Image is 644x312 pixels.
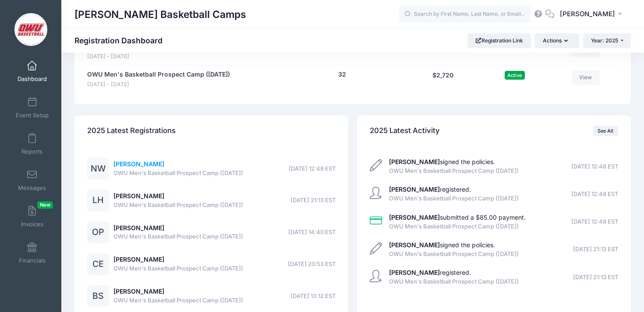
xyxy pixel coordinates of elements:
[11,56,53,87] a: Dashboard
[399,6,531,23] input: Search by First Name, Last Name, or Email...
[406,70,480,89] div: $2,720
[18,184,46,192] span: Messages
[289,165,336,173] span: [DATE] 12:48 EST
[113,287,164,295] a: [PERSON_NAME]
[11,92,53,123] a: Event Setup
[87,81,230,89] span: [DATE] - [DATE]
[370,119,440,144] h4: 2025 Latest Activity
[389,158,440,165] strong: [PERSON_NAME]
[11,129,53,159] a: Reports
[113,256,164,263] a: [PERSON_NAME]
[87,285,109,307] div: BS
[593,126,618,136] a: See All
[21,221,43,228] span: Invoices
[87,119,176,144] h4: 2025 Latest Registrations
[571,190,618,199] span: [DATE] 12:48 EST
[16,112,49,119] span: Event Setup
[19,257,46,264] span: Financials
[535,33,579,48] button: Actions
[290,292,336,301] span: [DATE] 13:12 EST
[573,273,618,282] span: [DATE] 21:13 EST
[554,4,631,25] button: [PERSON_NAME]
[389,250,519,259] span: OWU Men's Basketball Prospect Camp ([DATE])
[11,238,53,268] a: Financials
[389,241,440,249] strong: [PERSON_NAME]
[290,196,336,205] span: [DATE] 21:13 EST
[389,167,519,175] span: OWU Men's Basketball Prospect Camp ([DATE])
[467,33,531,48] a: Registration Link
[572,70,600,85] a: View
[87,165,109,173] a: NW
[389,186,440,193] strong: [PERSON_NAME]
[113,232,243,241] span: OWU Men's Basketball Prospect Camp ([DATE])
[11,165,53,196] a: Messages
[389,222,526,231] span: OWU Men's Basketball Prospect Camp ([DATE])
[87,253,109,275] div: CE
[87,53,229,61] span: [DATE] - [DATE]
[571,217,618,226] span: [DATE] 12:48 EST
[11,201,53,232] a: InvoicesNew
[113,192,164,200] a: [PERSON_NAME]
[74,4,246,25] h1: [PERSON_NAME] Basketball Camps
[560,9,615,19] span: [PERSON_NAME]
[288,260,336,269] span: [DATE] 20:53 EST
[87,293,109,300] a: BS
[87,221,109,243] div: OP
[389,158,495,165] a: [PERSON_NAME]signed the policies.
[87,70,230,79] a: OWU Men's Basketball Prospect Camp ([DATE])
[591,37,618,44] span: Year: 2025
[113,201,243,210] span: OWU Men's Basketball Prospect Camp ([DATE])
[87,158,109,179] div: NW
[389,277,519,286] span: OWU Men's Basketball Prospect Camp ([DATE])
[389,241,495,249] a: [PERSON_NAME]signed the policies.
[505,71,525,79] span: Active
[14,13,47,46] img: David Vogel Basketball Camps
[389,269,440,276] strong: [PERSON_NAME]
[18,75,47,83] span: Dashboard
[74,36,170,45] h1: Registration Dashboard
[573,245,618,254] span: [DATE] 21:13 EST
[37,201,53,209] span: New
[389,269,471,276] a: [PERSON_NAME]registered.
[113,169,243,178] span: OWU Men's Basketball Prospect Camp ([DATE])
[87,261,109,268] a: CE
[87,189,109,211] div: LH
[113,264,243,273] span: OWU Men's Basketball Prospect Camp ([DATE])
[87,229,109,236] a: OP
[21,148,42,155] span: Reports
[87,197,109,204] a: LH
[113,224,164,231] a: [PERSON_NAME]
[113,160,164,168] a: [PERSON_NAME]
[389,214,526,221] a: [PERSON_NAME]submitted a $85.00 payment.
[571,162,618,171] span: [DATE] 12:48 EST
[338,70,346,79] button: 32
[288,228,336,237] span: [DATE] 14:40 EST
[583,33,631,48] button: Year: 2025
[389,186,471,193] a: [PERSON_NAME]registered.
[389,214,440,221] strong: [PERSON_NAME]
[113,296,243,305] span: OWU Men's Basketball Prospect Camp ([DATE])
[389,194,519,203] span: OWU Men's Basketball Prospect Camp ([DATE])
